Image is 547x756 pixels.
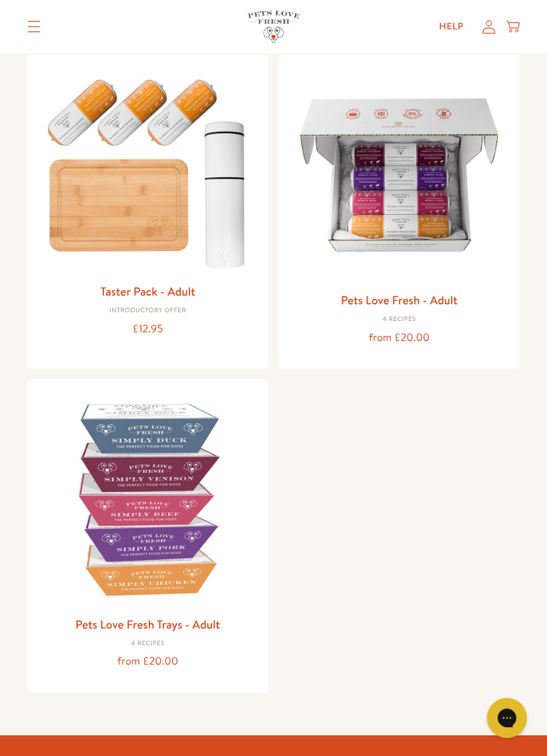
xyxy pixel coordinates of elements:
[290,316,509,324] div: 4 Recipes
[480,693,534,743] iframe: Gorgias live chat messenger
[341,292,458,308] a: Pets Love Fresh - Adult
[17,10,51,43] summary: Translation missing: en.sections.header.menu
[38,653,257,671] div: from £20.00
[38,307,257,315] div: Introductory Offer
[290,65,509,285] img: Pets Love Fresh - Adult
[428,13,474,40] a: Help
[38,320,257,338] div: £12.95
[100,283,195,300] a: Taster Pack - Adult
[75,616,220,633] a: Pets Love Fresh Trays - Adult
[38,390,257,609] img: Pets Love Fresh Trays - Adult
[290,329,509,347] div: from £20.00
[38,65,257,276] img: Taster Pack - Adult
[38,640,257,648] div: 4 Recipes
[247,11,300,42] img: Pets Love Fresh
